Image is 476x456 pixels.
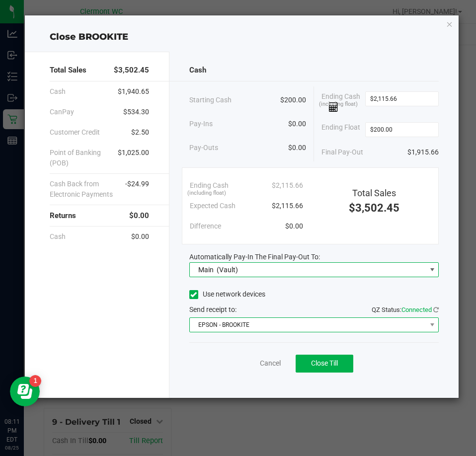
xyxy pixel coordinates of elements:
div: Returns [50,205,149,227]
span: Cash Back from Electronic Payments [50,179,125,200]
span: -$24.99 [125,179,149,200]
span: (including float) [319,100,358,109]
span: Expected Cash [190,201,236,211]
span: Pay-Outs [189,143,218,153]
span: Automatically Pay-In The Final Pay-Out To: [189,253,320,261]
span: Point of Banking (POB) [50,148,118,168]
span: CanPay [50,107,74,117]
span: $3,502.45 [349,202,399,214]
span: Ending Float [321,122,360,137]
span: Starting Cash [189,95,232,105]
span: Cash [189,65,206,76]
span: Send receipt to: [189,305,237,313]
a: Cancel [260,358,281,369]
iframe: Resource center unread badge [29,375,41,387]
span: QZ Status: [372,306,439,313]
span: Cash [50,86,66,97]
span: $0.00 [131,231,149,242]
span: Difference [190,221,221,231]
span: Final Pay-Out [321,147,363,157]
span: $2,115.66 [272,180,303,191]
span: Main [198,266,214,274]
span: $534.30 [123,107,149,117]
span: Ending Cash [321,91,365,112]
span: $1,940.65 [118,86,149,97]
span: $3,502.45 [114,65,149,76]
span: Pay-Ins [189,119,213,129]
span: $2.50 [131,127,149,138]
span: (including float) [187,189,226,198]
span: $0.00 [129,210,149,222]
span: $0.00 [288,119,306,129]
span: Ending Cash [190,180,229,191]
span: $1,915.66 [407,147,439,157]
span: Customer Credit [50,127,100,138]
span: Cash [50,231,66,242]
span: (Vault) [217,266,238,274]
span: Connected [401,306,432,313]
span: $1,025.00 [118,148,149,168]
span: $0.00 [285,221,303,231]
iframe: Resource center [10,377,40,406]
span: $0.00 [288,143,306,153]
span: Close Till [311,359,338,367]
span: Total Sales [50,65,86,76]
div: Close BROOKITE [25,30,459,44]
label: Use network devices [189,289,265,300]
span: $2,115.66 [272,201,303,211]
span: Total Sales [352,188,396,198]
span: $200.00 [280,95,306,105]
button: Close Till [296,355,353,373]
span: EPSON - BROOKITE [190,318,426,332]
